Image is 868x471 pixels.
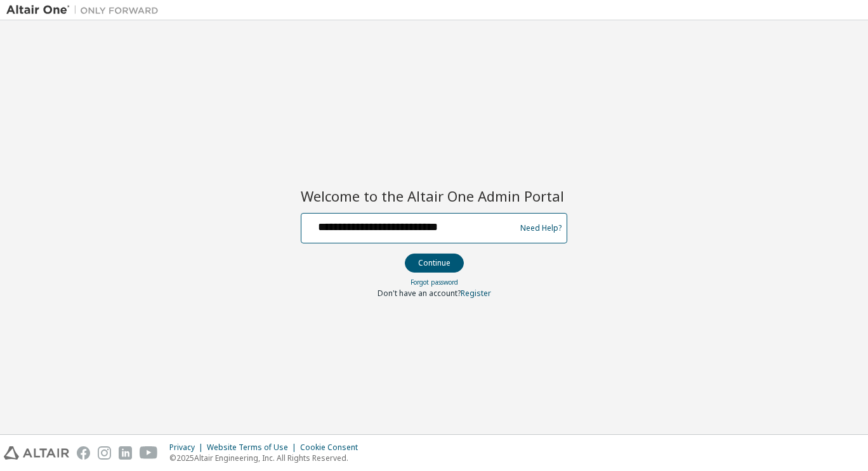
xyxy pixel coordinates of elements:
[520,228,562,228] a: Need Help?
[98,446,111,460] img: instagram.svg
[169,453,365,463] p: © 2025 Altair Engineering, Inc. All Rights Reserved.
[140,446,158,460] img: youtube.svg
[411,278,458,287] a: Forgot password
[169,442,207,453] div: Privacy
[207,442,300,453] div: Website Terms of Use
[405,254,464,273] button: Continue
[77,446,90,460] img: facebook.svg
[4,446,69,460] img: altair_logo.svg
[301,187,567,205] h2: Welcome to the Altair One Admin Portal
[119,446,132,460] img: linkedin.svg
[300,442,365,453] div: Cookie Consent
[6,4,165,16] img: Altair One
[378,288,461,299] span: Don't have an account?
[461,288,491,299] a: Register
